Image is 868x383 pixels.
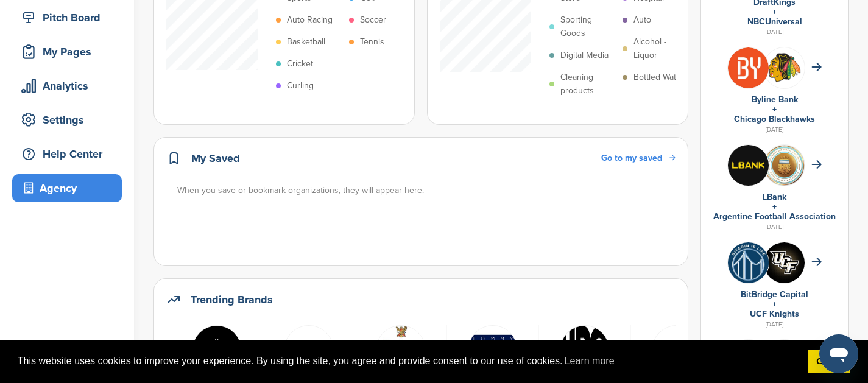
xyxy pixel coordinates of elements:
[713,222,836,233] div: [DATE]
[713,211,836,222] a: Argentine Football Association
[728,145,769,186] img: ag0puoq 400x400
[560,49,609,62] p: Digital Media
[633,35,690,62] p: Alcohol - Liquor
[763,192,786,202] a: LBank
[360,35,384,49] p: Tennis
[734,114,815,124] a: Chicago Blackhawks
[18,352,799,370] span: This website uses cookies to improve your experience. By using the site, you agree and provide co...
[468,325,518,375] img: Data
[12,4,122,32] a: Pitch Board
[637,325,716,374] a: Athgreen
[713,27,836,38] div: [DATE]
[269,325,348,374] a: The babb group logo 400
[747,16,802,27] a: NBCUniversal
[808,350,850,374] a: dismiss cookie message
[713,319,836,330] div: [DATE]
[287,35,325,49] p: Basketball
[560,13,616,40] p: Sporting Goods
[12,38,122,66] a: My Pages
[18,143,122,165] div: Help Center
[728,47,769,88] img: I0zoso7r 400x400
[563,352,616,370] a: learn more about cookies
[772,299,777,309] a: +
[601,153,662,163] span: Go to my saved
[192,325,242,375] img: Screen shot 2015 12 02 at 9.59.44 am
[18,75,122,97] div: Analytics
[728,242,769,283] img: Vytwwxfl 400x400
[752,94,798,105] a: Byline Bank
[284,325,334,375] img: The babb group logo 400
[764,145,805,186] img: Mekkrcj8 400x400
[560,71,616,97] p: Cleaning products
[191,150,240,167] h2: My Saved
[772,7,777,17] a: +
[772,202,777,212] a: +
[177,325,256,374] a: Screen shot 2015 12 02 at 9.59.44 am
[560,325,610,375] img: Data
[633,71,684,84] p: Bottled Water
[177,184,677,197] div: When you save or bookmark organizations, they will appear here.
[601,152,676,165] a: Go to my saved
[764,242,805,283] img: Tardm8ao 400x400
[287,79,314,93] p: Curling
[750,309,799,319] a: UCF Knights
[360,13,386,27] p: Soccer
[12,140,122,168] a: Help Center
[12,174,122,202] a: Agency
[361,325,440,374] a: Data
[376,325,426,375] img: Data
[18,7,122,29] div: Pitch Board
[633,13,651,27] p: Auto
[772,104,777,114] a: +
[191,291,273,308] h2: Trending Brands
[453,325,532,374] a: Data
[713,124,836,135] div: [DATE]
[741,289,808,300] a: BitBridge Capital
[764,52,805,83] img: Open uri20141112 64162 w7ezf4?1415807816
[18,109,122,131] div: Settings
[287,13,333,27] p: Auto Racing
[819,334,858,373] iframe: Button to launch messaging window
[18,41,122,63] div: My Pages
[12,72,122,100] a: Analytics
[287,57,313,71] p: Cricket
[545,325,624,374] a: Data
[18,177,122,199] div: Agency
[12,106,122,134] a: Settings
